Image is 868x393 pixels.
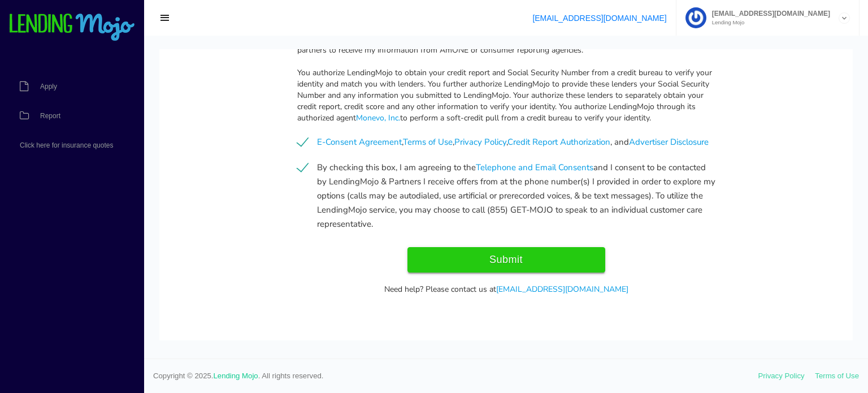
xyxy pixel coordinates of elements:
span: Report [40,113,60,119]
span: Click here for insurance quotes [20,142,113,149]
a: Monevo, Inc. [197,63,241,74]
a: [EMAIL_ADDRESS][DOMAIN_NAME] [337,235,469,245]
small: Lending Mojo [706,20,830,25]
div: You authorize LendingMojo to obtain your credit report and Social Security Number from a credit b... [138,18,556,75]
span: [EMAIL_ADDRESS][DOMAIN_NAME] [706,10,830,17]
a: Terms of Use [815,372,859,380]
a: Privacy Policy [295,87,347,98]
img: Profile image [685,7,706,28]
a: Terms of Use [244,87,293,98]
span: Apply [40,83,57,90]
a: Lending Mojo [214,372,258,380]
div: Need help? Please contact us at [129,235,565,246]
input: Submit [248,198,446,223]
span: , , , , and [138,86,549,100]
a: Advertiser Disclosure [470,87,549,98]
a: Credit Report Authorization [348,87,451,98]
span: Copyright © 2025. . All rights reserved. [153,370,758,382]
a: Telephone and Email Consents [316,113,434,124]
img: logo-small.png [8,14,136,42]
a: E-Consent Agreement [158,87,242,98]
a: [EMAIL_ADDRESS][DOMAIN_NAME] [532,14,666,23]
a: Privacy Policy [758,372,805,380]
span: By checking this box, I am agreeing to the and I consent to be contacted by LendingMojo & Partner... [138,111,556,126]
